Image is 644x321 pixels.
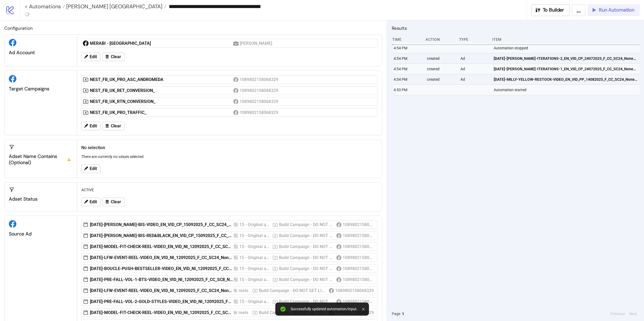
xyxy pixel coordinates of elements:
[392,311,400,317] span: Page
[393,43,423,53] div: 4:54 PM
[279,298,334,305] div: Build Campaign - DO NOT SET LIVE
[79,185,380,195] div: ACTIVE
[543,7,564,13] span: To Builder
[103,122,125,130] button: Clear
[239,232,270,239] div: 15 - Original ads UK
[90,88,233,94] div: NEST_FB_UK_RET_CONVERSION_
[111,54,121,59] span: Clear
[259,309,326,316] div: Build Campaign - DO NOT SET LIVE
[9,231,72,237] div: Source Ad
[81,53,100,61] button: Edit
[460,64,489,74] div: Ad
[90,233,233,239] div: [DATE]-[PERSON_NAME]-BIS-RED&BLACK_EN_VID_CP_15092025_F_CC_SC24_None_BAU
[343,254,374,261] div: 1089802158068329
[599,7,634,13] span: Run Automation
[343,265,374,272] div: 1089802158068329
[111,124,121,128] span: Clear
[239,287,250,294] div: reels
[393,85,423,95] div: 4:53 PM
[239,221,270,228] div: 15 - Original ads UK
[494,74,637,84] a: [DATE]-MILLY-YELLOW-RESTOCK-VIDEO_EN_VID_PP_14082025_F_CC_SC24_None_BAU
[90,299,233,305] div: [DATE]-PRE-FALL-VOL-2-GOLD-STYLES-VIDEO_EN_VID_NI_12092025_F_CC_SC24_None_SEASONAL
[494,66,637,72] span: [DATE]-[PERSON_NAME]-ITERATIONS-1_EN_VID_CP_24072025_F_CC_SC24_None_BAU
[460,53,489,64] div: Ad
[393,74,423,84] div: 4:54 PM
[393,53,423,64] div: 4:54 PM
[4,25,382,32] h2: Configuration
[239,276,270,283] div: 15 - Original ads UK
[90,288,233,294] div: [DATE]-LFW-EVENT-REEL-VIDEO_EN_VID_NI_12092025_F_CC_SC24_None_BAU
[279,243,334,250] div: Build Campaign - DO NOT SET LIVE
[239,254,270,261] div: 15 - Original ads UK
[279,232,334,239] div: Build Campaign - DO NOT SET LIVE
[393,64,423,74] div: 4:54 PM
[111,200,121,204] span: Clear
[279,265,334,272] div: Build Campaign - DO NOT SET LIVE
[90,266,233,272] div: [DATE]-BOUCLE-PUSH-BESTSELLER-VIDEO_EN_VID_NI_12092025_F_CC_SC24_None_BAU
[426,74,456,84] div: created
[291,307,358,311] div: Successfully updated automation/input.
[572,4,586,16] button: ...
[531,4,570,16] button: To Builder
[279,221,334,228] div: Build Campaign - DO NOT SET LIVE
[494,53,637,64] a: [DATE]-[PERSON_NAME]-ITERATIONS-2_EN_VID_CP_24072025_F_CC_SC24_None_BAU
[81,144,378,151] h2: No selection
[90,77,233,83] div: NEST_FB_UK_PRO_ASC_ANDROMEDA
[9,50,72,56] div: Ad Account
[90,244,233,250] div: [DATE]-MODEL-FIT-CHECK-REEL-VIDEO_EN_VID_NI_12092025_F_CC_SC24_None_BAU
[9,196,72,202] div: Adset Status
[425,34,455,45] div: Action
[81,154,378,160] p: There are currently no values selected
[90,54,97,59] span: Edit
[494,56,637,61] span: [DATE]-[PERSON_NAME]-ITERATIONS-2_EN_VID_CP_24072025_F_CC_SC24_None_BAU
[9,86,72,92] div: Target Campaigns
[494,76,637,82] span: [DATE]-MILLY-YELLOW-RESTOCK-VIDEO_EN_VID_PP_14082025_F_CC_SC24_None_BAU
[239,265,270,272] div: 15 - Original ads UK
[426,53,456,64] div: created
[90,40,233,46] div: MERABI - [GEOGRAPHIC_DATA]
[343,232,374,239] div: 1089802158068329
[90,110,233,116] div: NEST_FB_UK_PRO_TRAFFIC_
[493,85,641,95] div: Automation started
[240,109,279,116] div: 1089802158068329
[90,124,97,128] span: Edit
[343,298,374,305] div: 1089802158068329
[279,276,334,283] div: Build Campaign - DO NOT SET LIVE
[90,310,233,316] div: [DATE]-MODEL-FIT-CHECK-REEL-VIDEO_EN_VID_NI_12092025_F_CC_SC24_None_BAU
[459,34,488,45] div: Type
[343,243,374,250] div: 1089802158068329
[609,311,627,317] button: Previous
[90,277,233,283] div: [DATE]-PRE-FALL-VOL-1-BTS-VIDEO_EN_VID_NI_12092025_F_CC_SC8_None_SEASONAL
[279,254,334,261] div: Build Campaign - DO NOT SET LIVE
[343,276,374,283] div: 1089802158068329
[240,87,279,94] div: 1089802158068329
[240,40,273,47] div: [PERSON_NAME]
[400,311,406,317] button: 1
[90,255,233,261] div: [DATE]-LFW-EVENT-REEL-VIDEO_EN_VID_NI_12092025_F_CC_SC24_None_BAU
[81,164,100,173] button: Edit
[239,309,250,316] div: reels
[25,4,65,9] a: < Automations
[492,34,640,45] div: Item
[65,3,162,10] span: [PERSON_NAME] [GEOGRAPHIC_DATA]
[103,53,125,61] button: Clear
[240,76,279,83] div: 1089802158068329
[90,166,97,171] span: Edit
[239,298,270,305] div: 15 - Original ads UK
[628,311,639,317] button: Next
[90,222,233,228] div: [DATE]-[PERSON_NAME]-BIS-VIDEO_EN_VID_CP_15092025_F_CC_SC24_None_BAU
[588,4,640,16] button: Run Automation
[90,200,97,204] span: Edit
[426,64,456,74] div: created
[81,122,100,130] button: Edit
[81,198,100,206] button: Edit
[103,198,125,206] button: Clear
[343,221,374,228] div: 1089802158068329
[460,74,489,84] div: Ad
[259,287,326,294] div: Build Campaign - DO NOT SET LIVE
[239,243,270,250] div: 15 - Original ads UK
[392,34,421,45] div: Time
[335,287,374,294] div: 1089802158068329
[493,43,641,53] div: Automation stopped
[90,99,233,105] div: NEST_FB_UK_RTN_CONVERSION_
